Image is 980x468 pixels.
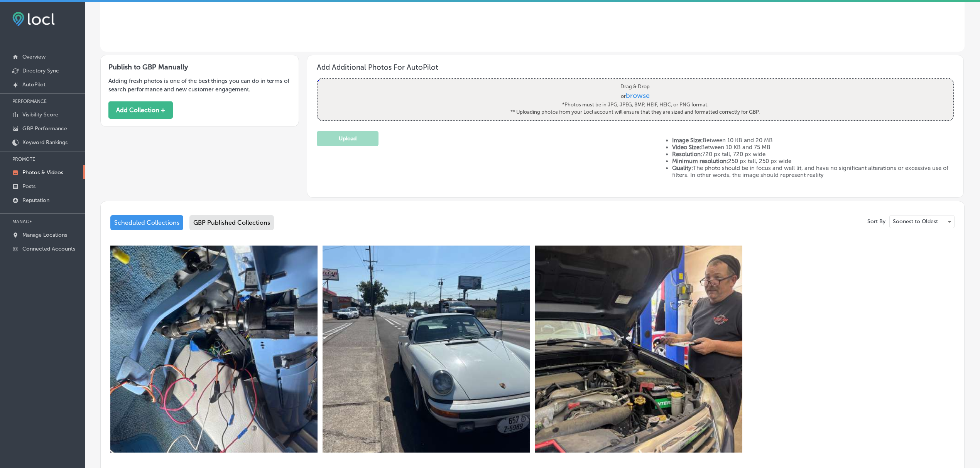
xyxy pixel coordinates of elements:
[22,183,35,190] p: Posts
[22,197,49,204] p: Reputation
[672,165,953,178] li: The photo should be in focus and well lit, and have no significant alterations or excessive use o...
[22,67,59,74] p: Directory Sync
[22,169,63,176] p: Photos & Videos
[535,246,742,453] img: Collection thumbnail
[22,111,58,118] p: Visibility Score
[108,63,291,71] h3: Publish to GBP Manually
[672,137,953,144] li: Between 10 KB and 20 MB
[108,101,173,119] button: Add Collection +
[672,151,702,158] strong: Resolution:
[189,215,274,230] div: GBP Published Collections
[110,215,183,230] div: Scheduled Collections
[317,131,378,146] button: Upload
[672,144,701,151] strong: Video Size:
[22,139,68,146] p: Keyword Rankings
[323,246,530,453] img: Collection thumbnail
[672,165,693,172] strong: Quality:
[22,232,67,238] p: Manage Locations
[672,158,953,165] li: 250 px tall, 250 px wide
[893,218,938,225] p: Soonest to Oldest
[626,91,650,99] span: browse
[12,12,55,26] img: fda3e92497d09a02dc62c9cd864e3231.png
[672,158,728,165] strong: Minimum resolution:
[672,144,953,151] li: Between 10 KB and 75 MB
[22,246,75,252] p: Connected Accounts
[672,137,703,144] strong: Image Size:
[108,77,291,94] p: Adding fresh photos is one of the best things you can do in terms of search performance and new c...
[110,246,318,453] img: Collection thumbnail
[672,151,953,158] li: 720 px tall, 720 px wide
[22,54,46,60] p: Overview
[317,63,953,72] h3: Add Additional Photos For AutoPilot
[508,80,762,118] label: Drag & Drop or *Photos must be in JPG, JPEG, BMP, HEIF, HEIC, or PNG format. ** Uploading photos ...
[22,81,46,88] p: AutoPilot
[867,218,885,225] p: Sort By
[890,215,954,228] div: Soonest to Oldest
[22,125,67,132] p: GBP Performance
